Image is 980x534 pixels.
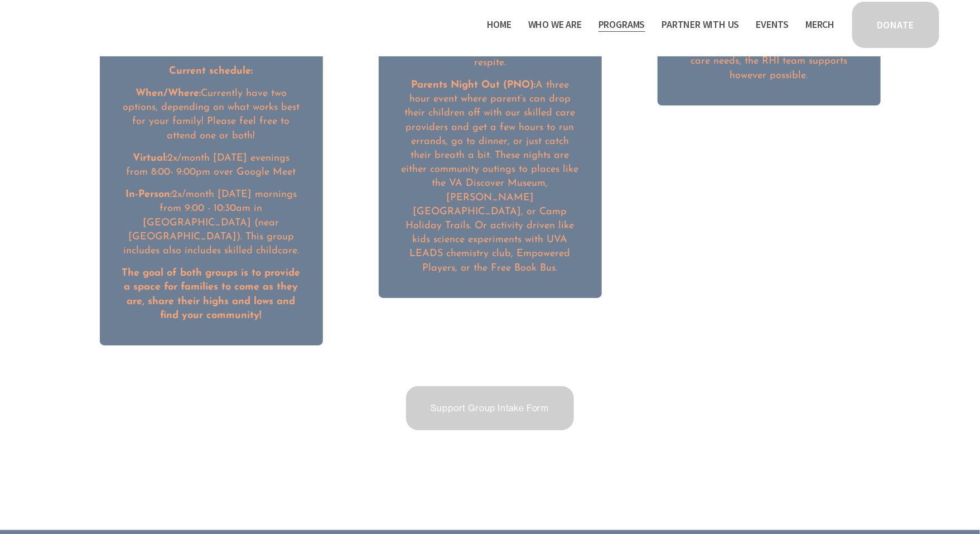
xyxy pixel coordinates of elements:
strong: Virtual: [133,153,167,163]
strong: Current schedule: [170,66,253,76]
strong: Parents Night Out (PNO): [411,80,535,90]
strong: When/Where: [136,89,201,99]
p: 2x/month [DATE] evenings from 8:00- 9:00pm over Google Meet [122,152,301,180]
p: Currently have two options, depending on what works best for your family! Please feel free to att... [122,87,301,143]
a: Merch [805,16,834,33]
a: Home [487,16,511,33]
strong: In-Person: [125,190,172,200]
strong: The goal of both groups is to provide a space for families to come as they are, share their highs... [122,268,304,321]
a: folder dropdown [528,16,582,33]
span: Who We Are [528,17,582,33]
span: Partner With Us [662,17,739,33]
span: Programs [598,17,645,33]
a: Support Group Intake Form [404,384,576,432]
a: folder dropdown [598,16,645,33]
a: Events [756,16,789,33]
p: A three hour event where parent’s can drop their children off with our skilled care providers and... [401,79,580,276]
a: folder dropdown [662,16,739,33]
p: 2x/month [DATE] mornings from 9:00 - 10:30am in [GEOGRAPHIC_DATA] (near [GEOGRAPHIC_DATA]). This ... [122,188,301,258]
